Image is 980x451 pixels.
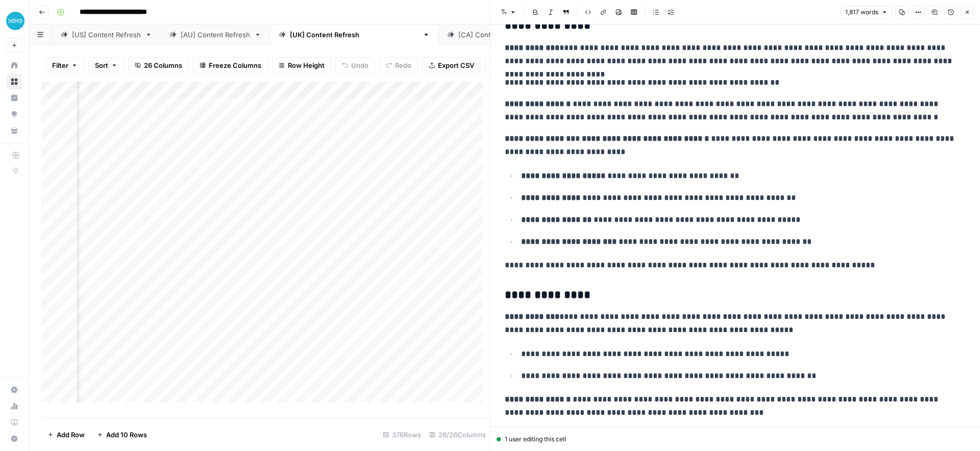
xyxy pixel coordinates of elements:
[106,430,147,440] span: Add 10 Rows
[422,57,481,73] button: Export CSV
[88,57,124,73] button: Sort
[270,24,438,45] a: [[GEOGRAPHIC_DATA]] Content Refresh
[45,57,84,73] button: Filter
[288,60,325,70] span: Row Height
[6,382,22,398] a: Settings
[351,60,369,70] span: Undo
[193,57,268,73] button: Freeze Columns
[438,60,474,70] span: Export CSV
[335,57,375,73] button: Undo
[379,427,425,443] div: 376 Rows
[72,30,141,40] div: [US] Content Refresh
[845,8,878,17] span: 1,817 words
[144,60,182,70] span: 26 Columns
[6,90,22,106] a: Insights
[52,24,161,45] a: [US] Content Refresh
[128,57,189,73] button: 26 Columns
[425,427,490,443] div: 26/26 Columns
[272,57,331,73] button: Row Height
[6,398,22,414] a: Usage
[497,435,974,444] div: 1 user editing this cell
[6,122,22,139] a: Your Data
[41,427,91,443] button: Add Row
[95,60,108,70] span: Sort
[6,73,22,90] a: Browse
[379,57,418,73] button: Redo
[6,57,22,73] a: Home
[290,30,419,40] div: [[GEOGRAPHIC_DATA]] Content Refresh
[841,6,892,19] button: 1,817 words
[6,431,22,447] button: Help + Support
[438,24,548,45] a: [CA] Content Refresh
[6,12,24,30] img: XeroOps Logo
[458,30,528,40] div: [CA] Content Refresh
[181,30,250,40] div: [AU] Content Refresh
[161,24,270,45] a: [AU] Content Refresh
[91,427,153,443] button: Add 10 Rows
[52,60,68,70] span: Filter
[209,60,261,70] span: Freeze Columns
[57,430,85,440] span: Add Row
[6,8,22,34] button: Workspace: XeroOps
[395,60,411,70] span: Redo
[6,414,22,431] a: Learning Hub
[6,106,22,122] a: Opportunities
